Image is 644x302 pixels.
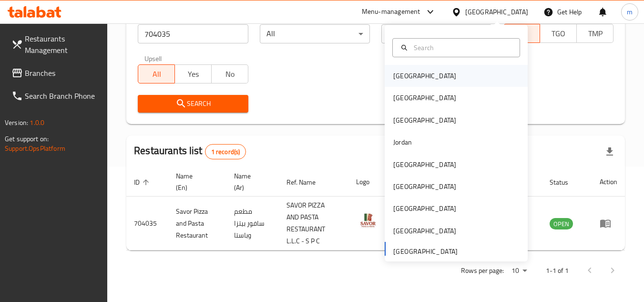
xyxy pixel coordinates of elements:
div: [GEOGRAPHIC_DATA] [465,7,528,17]
span: m [627,7,633,17]
span: Name (En) [176,170,215,193]
th: Logo [348,167,391,197]
label: Upsell [144,55,162,62]
a: Search Branch Phone [4,84,108,107]
button: Yes [174,64,212,83]
span: Status [550,177,581,188]
span: Ref. Name [286,177,328,188]
button: All [138,64,175,83]
div: All [381,24,491,43]
img: Savor Pizza and Pasta Restaurant [356,209,380,233]
input: Search for restaurant name or ID.. [138,24,248,43]
span: TMP [581,27,610,41]
h2: Restaurants list [134,144,246,159]
button: No [211,64,248,83]
input: Search [410,42,514,53]
td: Savor Pizza and Pasta Restaurant [168,197,226,250]
a: Support.OpsPlatform [5,142,65,155]
div: All [260,24,370,43]
button: TGO [540,24,577,43]
span: Search [145,98,240,110]
table: enhanced table [126,167,625,250]
button: TMP [576,24,613,43]
div: [GEOGRAPHIC_DATA] [393,93,456,103]
div: Jordan [393,137,412,147]
span: 1 record(s) [205,147,246,156]
div: [GEOGRAPHIC_DATA] [393,181,456,192]
span: ID [134,177,152,188]
p: Rows per page: [461,265,504,277]
span: No [215,67,245,81]
span: Version: [5,116,28,129]
span: Yes [179,67,208,81]
a: Restaurants Management [4,27,108,62]
div: [GEOGRAPHIC_DATA] [393,71,456,81]
span: Search Branch Phone [25,90,100,102]
div: Total records count [205,144,246,159]
p: 1-1 of 1 [546,265,569,277]
span: All [142,67,171,81]
th: Action [592,167,625,197]
td: SAVOR PIZZA AND PASTA RESTAURANT L.L.C - S P C [279,197,348,250]
td: 704035 [126,197,168,250]
div: Menu-management [362,6,420,18]
span: Name (Ar) [234,170,267,193]
div: [GEOGRAPHIC_DATA] [393,115,456,125]
span: 1.0.0 [30,116,44,129]
button: Search [138,95,248,113]
span: OPEN [550,219,573,229]
div: Menu [600,218,617,229]
div: Rows per page: [508,264,531,278]
td: مطعم سافور بيتزا وباستا [226,197,279,250]
div: [GEOGRAPHIC_DATA] [393,203,456,214]
span: Branches [25,67,100,79]
span: Get support on: [5,133,49,145]
span: TGO [544,27,573,41]
a: Branches [4,62,108,84]
span: Restaurants Management [25,33,100,56]
div: [GEOGRAPHIC_DATA] [393,159,456,170]
div: Export file [598,140,621,163]
div: [GEOGRAPHIC_DATA] [393,226,456,236]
